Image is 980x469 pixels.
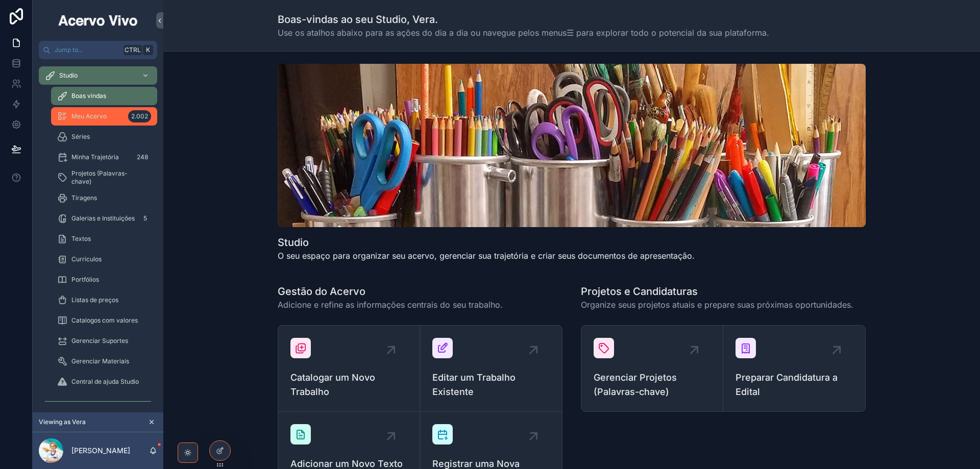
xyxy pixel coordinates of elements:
a: Projetos (Palavras-chave) [51,168,157,187]
span: Jump to... [55,46,119,54]
span: Curriculos [71,255,102,263]
span: Gerenciar Projetos (Palavras-chave) [594,371,710,399]
span: Meu Acervo [71,112,107,120]
a: Listas de preços [51,291,157,309]
span: Viewing as Vera [39,418,86,426]
a: Meu Acervo2.002 [51,107,157,126]
button: Jump to...CtrlK [39,41,157,59]
span: Gerenciar Suportes [71,337,128,345]
span: Preparar Candidatura a Edital [736,371,853,399]
p: [PERSON_NAME] [71,446,130,456]
a: Curriculos [51,250,157,268]
span: Gerenciar Materiais [71,357,129,365]
span: Portfólios [71,276,99,284]
span: Catalogos com valores [71,316,138,325]
a: Gerenciar Projetos (Palavras-chave) [581,326,723,411]
span: Listas de preços [71,296,118,304]
span: Boas vindas [71,92,106,100]
p: O seu espaço para organizar seu acervo, gerenciar sua trajetória e criar seus documentos de apres... [278,250,695,262]
a: Gerenciar Suportes [51,332,157,350]
div: 248 [134,151,151,163]
a: Editar um Trabalho Existente [420,326,562,412]
a: Gerenciar Materiais [51,352,157,371]
span: Séries [71,133,90,141]
span: Studio [59,71,78,80]
h1: Gestão do Acervo [278,284,503,299]
div: 5 [139,212,151,225]
a: Tiragens [51,189,157,207]
img: App logo [57,12,139,29]
h1: Projetos e Candidaturas [581,284,853,299]
a: Catalogos com valores [51,311,157,330]
span: Central de ajuda Studio [71,378,139,386]
a: Portfólios [51,270,157,289]
span: Tiragens [71,194,97,202]
a: Boas vindas [51,87,157,105]
a: Central de ajuda Studio [51,373,157,391]
a: Séries [51,128,157,146]
span: Ctrl [124,45,142,55]
span: Catalogar um Novo Trabalho [290,371,407,399]
span: Textos [71,235,91,243]
div: scrollable content [33,59,163,412]
span: Minha Trajetória [71,153,119,161]
a: Preparar Candidatura a Edital [723,326,865,411]
span: Organize seus projetos atuais e prepare suas próximas oportunidades. [581,299,853,311]
a: Studio [39,66,157,85]
span: K [144,46,152,54]
a: Textos [51,230,157,248]
h1: Boas-vindas ao seu Studio, Vera. [278,12,769,27]
span: Adicione e refine as informações centrais do seu trabalho. [278,299,503,311]
a: Catalogar um Novo Trabalho [278,326,420,412]
a: Galerias e Instituições5 [51,209,157,228]
span: Editar um Trabalho Existente [432,371,550,399]
span: Galerias e Instituições [71,214,135,223]
span: Projetos (Palavras-chave) [71,169,147,186]
a: Minha Trajetória248 [51,148,157,166]
span: Use os atalhos abaixo para as ações do dia a dia ou navegue pelos menus☰ para explorar todo o pot... [278,27,769,39]
div: 2.002 [128,110,151,122]
h1: Studio [278,235,695,250]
